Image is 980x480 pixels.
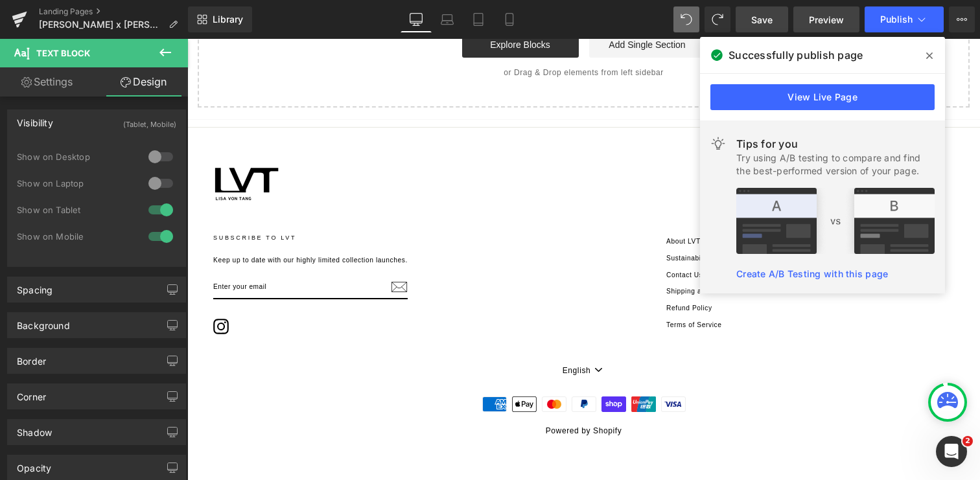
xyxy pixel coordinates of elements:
[479,229,515,244] a: Contact Us
[736,152,935,177] div: Try using A/B testing to compare and find the best-performed version of your page.
[358,387,435,396] a: Powered by Shopify
[36,48,90,58] span: Text Block
[17,277,52,295] div: Spacing
[401,6,432,32] a: Desktop
[17,110,53,128] div: Visibility
[710,136,726,152] img: light.svg
[949,6,975,32] button: More
[710,84,935,110] a: View Live Page
[880,14,913,25] span: Publish
[17,179,134,188] div: Show on Laptop
[479,279,534,293] a: Terms of Service
[17,384,46,402] div: Corner
[371,325,422,338] button: English
[736,136,935,152] div: Tips for you
[736,268,888,279] a: Create A/B Testing with this page
[751,13,773,27] span: Save
[494,6,525,32] a: Mobile
[736,188,935,254] img: tip.png
[123,110,176,131] div: (Tablet, Mobile)
[26,195,426,204] p: Subscribe to LVT
[188,6,252,32] a: New Library
[936,436,967,467] iframe: Intercom live chat
[962,436,973,446] span: 2
[432,6,463,32] a: Laptop
[31,29,762,38] p: or Drag & Drop elements from left sidebar
[213,14,243,25] span: Library
[39,19,163,30] span: [PERSON_NAME] x [PERSON_NAME]
[729,47,863,63] span: Successfully publish page
[26,216,426,226] p: Keep up to date with our highly limited collection launches.
[26,128,93,163] img: Lisa Von Tang
[17,455,51,474] div: Opacity
[17,349,46,367] div: Border
[17,232,134,241] div: Show on Mobile
[479,245,550,260] a: Shipping and Returns
[479,195,513,210] a: About LVT
[793,6,859,32] a: Preview
[17,420,52,438] div: Shadow
[809,13,844,27] span: Preview
[375,326,404,337] span: English
[97,67,191,97] a: Design
[39,6,188,17] a: Landing Pages
[17,313,70,331] div: Background
[479,212,523,227] a: Sustainability
[204,240,220,256] button: Subscribe
[17,152,134,161] div: Show on Desktop
[705,6,730,32] button: Redo
[17,205,134,214] div: Show on Tablet
[463,6,494,32] a: Tablet
[865,6,944,32] button: Publish
[479,262,525,277] a: Refund Policy
[26,236,220,260] input: Enter your email
[673,6,699,32] button: Undo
